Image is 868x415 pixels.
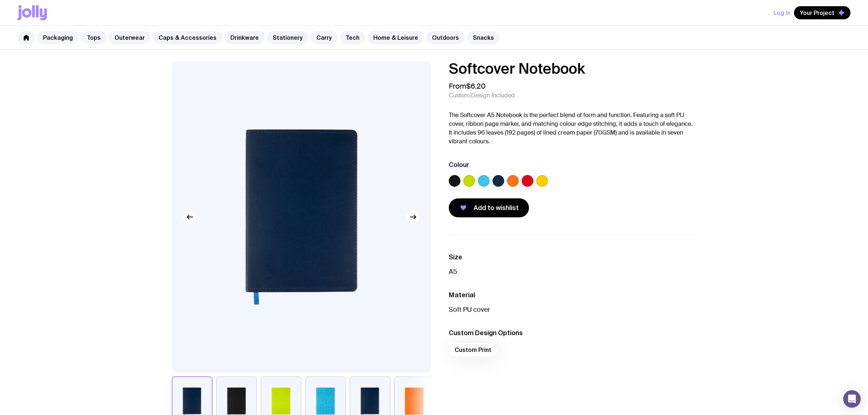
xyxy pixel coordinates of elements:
a: Outerwear [109,31,151,44]
a: Drinkware [225,31,265,44]
h3: Colour [449,160,469,169]
a: Tops [81,31,106,44]
p: Soft PU cover [449,305,697,314]
a: Home & Leisure [367,31,424,44]
div: Open Intercom Messenger [843,390,861,408]
span: Your Project [800,9,834,16]
span: $6.20 [466,81,486,91]
p: The Softcover A5 Notebook is the perfect blend of form and function. Featuring a soft PU cover, r... [449,111,697,146]
span: Add to wishlist [474,203,519,212]
h3: Custom Design Options [449,329,697,337]
button: Your Project [794,6,851,19]
button: Log In [774,6,790,19]
span: Custom Design Included [449,92,515,99]
a: Outdoors [426,31,465,44]
h3: Material [449,291,697,299]
a: Caps & Accessories [153,31,222,44]
button: Add to wishlist [449,198,529,217]
a: Packaging [37,31,79,44]
a: Carry [311,31,338,44]
a: Snacks [467,31,500,44]
a: Stationery [267,31,308,44]
a: Tech [340,31,365,44]
span: From [449,82,486,90]
p: A5 [449,267,697,276]
h3: Size [449,253,697,261]
h1: Softcover Notebook [449,61,697,76]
